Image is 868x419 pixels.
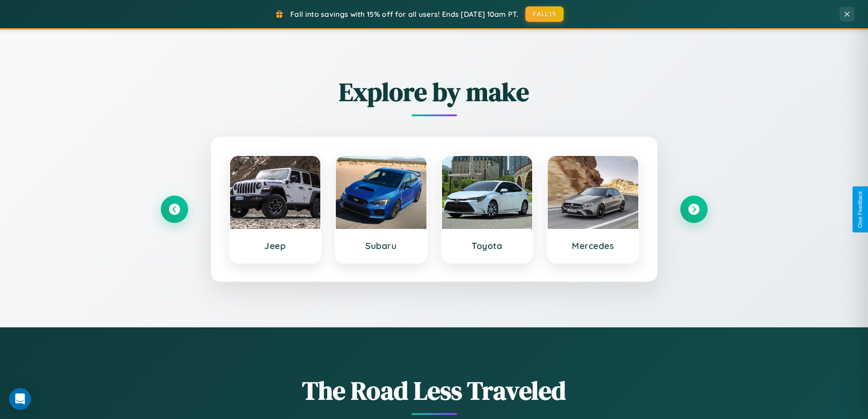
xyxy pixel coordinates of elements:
div: Open Intercom Messenger [9,388,31,410]
h3: Jeep [239,240,312,251]
h3: Subaru [345,240,417,251]
h1: The Road Less Traveled [161,373,708,408]
h2: Explore by make [161,74,708,109]
h3: Toyota [451,240,524,251]
div: Give Feedback [857,191,863,228]
span: Fall into savings with 15% off for all users! Ends [DATE] 10am PT. [290,10,519,19]
button: FALL15 [525,6,564,22]
h3: Mercedes [557,240,629,251]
